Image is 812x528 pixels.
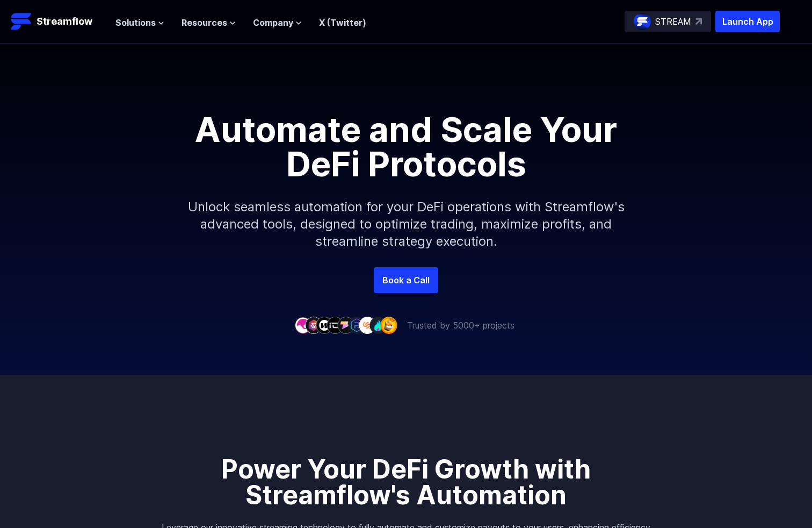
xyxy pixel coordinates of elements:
img: top-right-arrow.svg [695,18,702,25]
img: Streamflow Logo [11,11,32,32]
img: company-9 [380,317,397,333]
img: company-8 [369,317,387,333]
span: Resources [182,16,227,29]
button: Launch App [715,11,780,32]
p: Streamflow [37,14,92,29]
img: streamflow-logo-circle.png [634,13,651,30]
a: STREAM [625,11,711,32]
p: Trusted by 5000+ projects [407,319,514,332]
span: Company [253,16,293,29]
a: Book a Call [374,267,438,293]
a: X (Twitter) [319,17,366,28]
img: company-6 [348,317,365,333]
button: Resources [182,16,236,29]
img: company-7 [359,317,376,333]
a: Streamflow [11,11,105,32]
img: company-2 [305,317,322,333]
h1: Automate and Scale Your DeFi Protocols [164,112,648,181]
button: Solutions [115,16,164,29]
button: Company [253,16,302,29]
img: company-3 [316,317,333,333]
span: Solutions [115,16,156,29]
p: Power Your DeFi Growth with Streamflow's Automation [157,456,655,508]
img: company-1 [294,317,311,333]
p: STREAM [655,15,691,28]
p: Unlock seamless automation for your DeFi operations with Streamflow's advanced tools, designed to... [175,181,637,267]
img: company-5 [337,317,354,333]
img: company-4 [327,317,344,333]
